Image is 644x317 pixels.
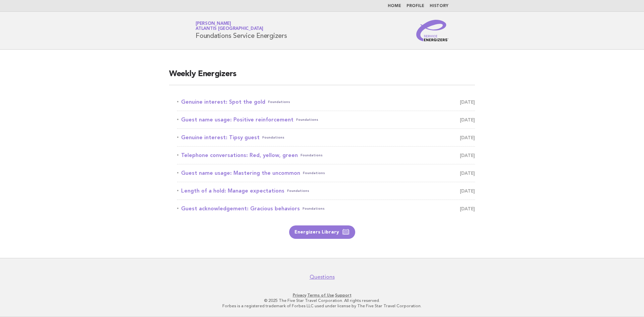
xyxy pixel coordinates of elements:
a: Profile [407,4,424,8]
span: [DATE] [460,151,475,160]
a: Guest acknowledgement: Gracious behaviorsFoundations [DATE] [177,204,475,213]
a: Length of a hold: Manage expectationsFoundations [DATE] [177,186,475,196]
a: Guest name usage: Mastering the uncommonFoundations [DATE] [177,168,475,178]
p: · · [117,293,527,298]
span: Foundations [303,168,325,178]
a: Telephone conversations: Red, yellow, greenFoundations [DATE] [177,151,475,160]
span: [DATE] [460,97,475,107]
span: Atlantis [GEOGRAPHIC_DATA] [196,27,263,31]
span: Foundations [262,133,284,142]
span: Foundations [303,204,325,213]
span: Foundations [301,151,323,160]
p: © 2025 The Five Star Travel Corporation. All rights reserved. [117,298,527,303]
h2: Weekly Energizers [169,69,475,85]
a: Support [335,293,352,298]
a: [PERSON_NAME]Atlantis [GEOGRAPHIC_DATA] [196,21,263,31]
span: [DATE] [460,186,475,196]
a: Genuine interest: Tipsy guestFoundations [DATE] [177,133,475,142]
a: History [430,4,448,8]
a: Terms of Use [307,293,334,298]
span: Foundations [287,186,309,196]
span: Foundations [296,115,318,124]
span: [DATE] [460,204,475,213]
h1: Foundations Service Energizers [196,22,287,39]
a: Home [388,4,401,8]
span: [DATE] [460,115,475,124]
a: Genuine interest: Spot the goldFoundations [DATE] [177,97,475,107]
span: Foundations [268,97,290,107]
p: Forbes is a registered trademark of Forbes LLC used under license by The Five Star Travel Corpora... [117,303,527,309]
a: Guest name usage: Positive reinforcementFoundations [DATE] [177,115,475,124]
img: Service Energizers [416,20,448,41]
span: [DATE] [460,133,475,142]
span: [DATE] [460,168,475,178]
a: Questions [310,274,335,280]
a: Privacy [293,293,306,298]
a: Energizers Library [289,225,355,239]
